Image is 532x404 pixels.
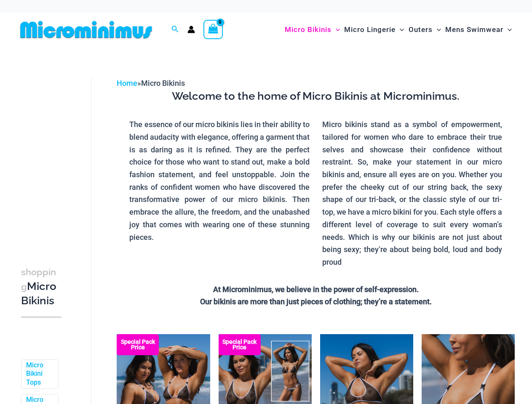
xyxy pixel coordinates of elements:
a: Micro BikinisMenu ToggleMenu Toggle [283,17,342,43]
p: The essence of our micro bikinis lies in their ability to blend audacity with elegance, offering ... [129,118,309,243]
a: Mens SwimwearMenu ToggleMenu Toggle [443,17,514,43]
span: Menu Toggle [396,19,404,40]
h3: Micro Bikinis [21,265,61,308]
span: shopping [21,267,56,292]
h3: Welcome to the home of Micro Bikinis at Microminimus. [123,89,508,104]
b: Special Pack Price [219,339,261,350]
a: View Shopping Cart, empty [203,20,223,39]
span: Mens Swimwear [445,19,503,40]
span: Menu Toggle [331,19,340,40]
iframe: TrustedSite Certified [21,70,97,239]
img: MM SHOP LOGO FLAT [17,20,155,39]
span: » [117,79,185,88]
b: Special Pack Price [117,339,159,350]
nav: Site Navigation [281,16,515,44]
span: Menu Toggle [433,19,441,40]
a: Micro Bikini Tops [26,361,52,387]
a: Home [117,79,137,88]
span: Menu Toggle [503,19,512,40]
a: Account icon link [187,26,195,33]
span: Micro Lingerie [344,19,396,40]
a: Search icon link [171,24,179,35]
span: Micro Bikinis [285,19,331,40]
strong: At Microminimus, we believe in the power of self-expression. [213,285,419,294]
a: OutersMenu ToggleMenu Toggle [406,17,443,43]
strong: Our bikinis are more than just pieces of clothing; they’re a statement. [200,297,432,306]
a: Micro LingerieMenu ToggleMenu Toggle [342,17,406,43]
span: Outers [409,19,433,40]
p: Micro bikinis stand as a symbol of empowerment, tailored for women who dare to embrace their true... [322,118,502,268]
span: Micro Bikinis [141,79,185,88]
